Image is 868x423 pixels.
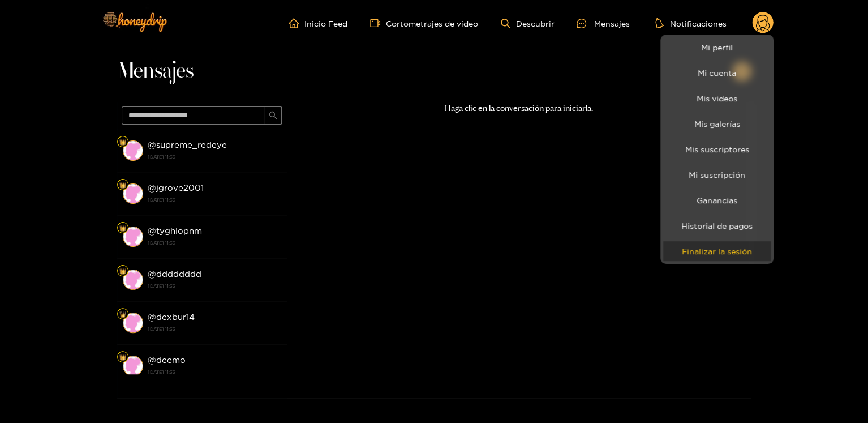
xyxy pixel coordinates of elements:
[697,196,737,204] font: Ganancias
[663,190,771,210] a: Ganancias
[701,43,733,52] font: Mi perfil
[663,139,771,159] a: Mis suscriptores
[685,145,749,153] font: Mis suscriptores
[698,69,736,77] font: Mi cuenta
[663,63,771,83] a: Mi cuenta
[663,165,771,185] a: Mi suscripción
[697,94,737,102] font: Mis videos
[682,247,752,255] font: Finalizar la sesión
[681,221,753,230] font: Historial de pagos
[663,241,771,261] button: Finalizar la sesión
[689,170,745,179] font: Mi suscripción
[663,114,771,134] a: Mis galerías
[663,37,771,57] a: Mi perfil
[663,88,771,108] a: Mis videos
[694,119,740,128] font: Mis galerías
[663,216,771,236] a: Historial de pagos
